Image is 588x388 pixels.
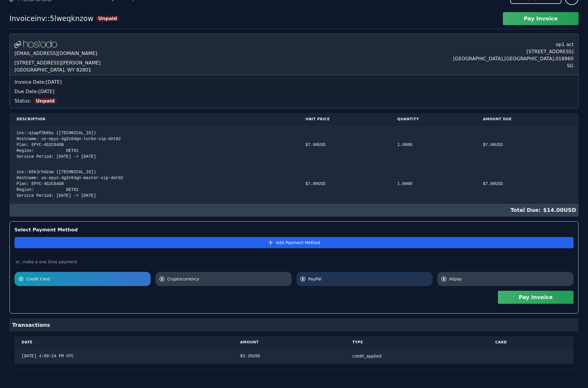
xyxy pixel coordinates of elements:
div: [GEOGRAPHIC_DATA] , [GEOGRAPHIC_DATA] , 018960 [453,55,574,62]
span: Total Due: [510,206,543,214]
div: Transactions [10,319,578,332]
button: Pay Invoice [498,291,574,304]
div: [GEOGRAPHIC_DATA], WY 82801 [14,66,101,74]
div: ins::65k3rhdzow ([TECHNICAL_ID]) Hostname: us-epyc-4g2c64gn-master-vip-det02 Plan: EPYC-4G2C64GN ... [17,169,291,199]
span: Unpaid [33,98,57,104]
div: Status: [14,95,574,105]
th: Card [488,336,574,348]
div: $ 7.00 USD [483,142,571,148]
div: 1.0000 [397,142,469,148]
span: Alipay [449,276,570,282]
img: Logo [14,40,57,49]
div: Due Date: [DATE] [14,88,574,95]
div: or, make a one time payment [14,259,574,265]
th: Date [14,336,233,348]
div: $ 14.00 USD [9,204,579,217]
div: 1.0000 [397,181,469,187]
div: [DATE] 4:00:24 PM UTC [22,353,226,359]
div: $ 7.00 USD [483,181,571,187]
div: ins::qiwpf5b6bu ([TECHNICAL_ID]) Hostname: us-epyc-4g2c64gn-turbo-vip-det02 Plan: EPYC-4G2C64GN R... [17,130,291,160]
th: Amount [233,336,345,348]
div: $ 3.26 USD [240,353,338,359]
th: Quantity [390,113,476,125]
div: credit_applied [353,353,481,359]
span: PayPal [308,276,429,282]
div: [STREET_ADDRESS] [453,48,574,55]
th: Type [345,336,488,348]
div: op1 act [453,39,574,48]
span: Credit Card [26,276,147,282]
th: Description [9,113,298,125]
th: Amount Due [476,113,579,125]
div: $ 7.00 USD [306,142,383,148]
button: Add Payment Method [14,237,574,248]
div: SG [453,62,574,69]
span: Unpaid [96,16,119,22]
div: [STREET_ADDRESS][PERSON_NAME] [14,59,101,66]
div: [EMAIL_ADDRESS][DOMAIN_NAME] [14,49,101,59]
th: Unit Price [298,113,390,125]
div: Invoice Date: [DATE] [14,79,574,86]
button: Pay Invoice [503,12,579,25]
span: Cryptocurrency [167,276,288,282]
div: $ 7.00 USD [306,181,383,187]
div: Select Payment Method [14,226,574,233]
div: Invoice inv::5lweqknzow [9,14,93,23]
